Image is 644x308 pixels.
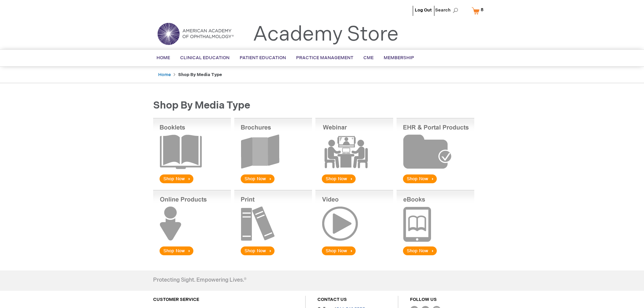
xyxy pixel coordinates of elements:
img: Online [153,190,231,257]
a: Log Out [415,7,432,13]
img: eBook [397,190,474,257]
a: CONTACT US [317,297,347,302]
strong: Shop by Media Type [178,72,222,77]
a: Academy Store [253,22,399,47]
img: Booklets [153,118,231,185]
span: Shop by Media Type [153,99,250,112]
a: 8 [470,5,488,17]
a: FOLLOW US [410,297,437,302]
span: Search [435,3,461,17]
a: Print [234,252,312,258]
img: Print [234,190,312,257]
h4: Protecting Sight. Empowering Lives.® [153,277,246,283]
span: Practice Management [296,55,353,61]
img: Video [315,190,393,257]
a: Booklets [153,180,231,186]
img: Webinar [315,118,393,185]
a: CUSTOMER SERVICE [153,297,199,302]
span: Membership [384,55,414,61]
img: EHR & Portal Products [397,118,474,185]
a: Brochures [234,180,312,186]
span: 8 [481,7,483,13]
a: eBook [397,252,474,258]
a: Online Products [153,252,231,258]
span: Clinical Education [180,55,230,61]
span: CME [363,55,374,61]
a: EHR & Portal Products [397,180,474,186]
a: Home [158,72,171,77]
img: Brochures [234,118,312,185]
span: Home [157,55,170,61]
a: Webinar [315,180,393,186]
span: Patient Education [240,55,286,61]
a: Video [315,252,393,258]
